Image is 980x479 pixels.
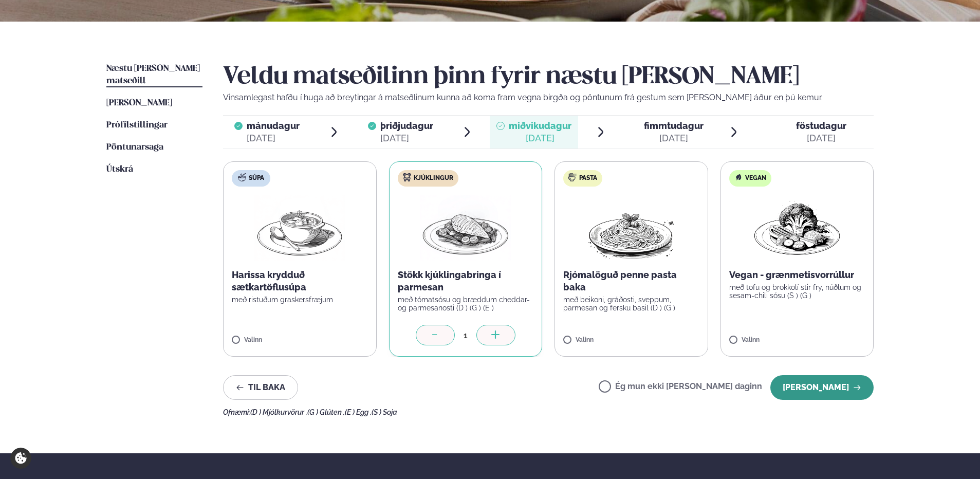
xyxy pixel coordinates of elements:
img: soup.svg [238,173,246,181]
span: [PERSON_NAME] [106,99,172,107]
a: Útskrá [106,163,133,176]
span: þriðjudagur [380,120,433,131]
p: með ristuðum graskersfræjum [232,296,368,304]
div: Ofnæmi: [223,408,874,416]
span: Súpa [249,174,264,182]
p: Vinsamlegast hafðu í huga að breytingar á matseðlinum kunna að koma fram vegna birgða og pöntunum... [223,91,874,104]
p: Harissa krydduð sætkartöflusúpa [232,269,368,293]
p: Stökk kjúklingabringa í parmesan [398,269,534,293]
p: með tómatsósu og bræddum cheddar- og parmesanosti (D ) (G ) (E ) [398,296,534,312]
span: (D ) Mjólkurvörur , [250,408,307,416]
div: [DATE] [509,132,571,144]
a: Pöntunarsaga [106,141,163,154]
span: Pöntunarsaga [106,143,163,152]
span: (E ) Egg , [345,408,372,416]
span: mánudagur [247,120,300,131]
img: pasta.svg [568,173,577,181]
img: Chicken-breast.png [420,195,511,261]
span: (S ) Soja [372,408,397,416]
span: Vegan [745,174,766,182]
a: Prófílstillingar [106,119,168,132]
a: Cookie settings [10,448,31,469]
img: Vegan.png [752,195,842,261]
div: [DATE] [380,132,433,144]
span: Næstu [PERSON_NAME] matseðill [106,64,200,85]
a: Næstu [PERSON_NAME] matseðill [106,63,202,87]
span: Prófílstillingar [106,121,168,130]
a: [PERSON_NAME] [106,97,172,109]
img: Vegan.svg [734,173,743,181]
span: fimmtudagur [644,120,704,131]
span: (G ) Glúten , [307,408,345,416]
span: föstudagur [796,120,846,131]
div: [DATE] [247,132,300,144]
span: Kjúklingur [414,174,453,182]
h2: Veldu matseðilinn þinn fyrir næstu [PERSON_NAME] [223,63,874,91]
span: Pasta [579,174,597,182]
img: Spagetti.png [586,195,676,261]
div: [DATE] [796,132,846,144]
p: Rjómalöguð penne pasta baka [563,269,699,293]
p: með beikoni, gráðosti, sveppum, parmesan og fersku basil (D ) (G ) [563,296,699,312]
img: chicken.svg [403,173,411,181]
p: Vegan - grænmetisvorrúllur [729,269,865,281]
div: 1 [455,329,476,341]
span: miðvikudagur [509,120,571,131]
button: Til baka [223,375,298,400]
img: Soup.png [254,195,345,261]
span: Útskrá [106,165,133,174]
div: [DATE] [644,132,704,144]
p: með tofu og brokkolí stir fry, núðlum og sesam-chili sósu (S ) (G ) [729,283,865,300]
button: [PERSON_NAME] [770,375,874,400]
